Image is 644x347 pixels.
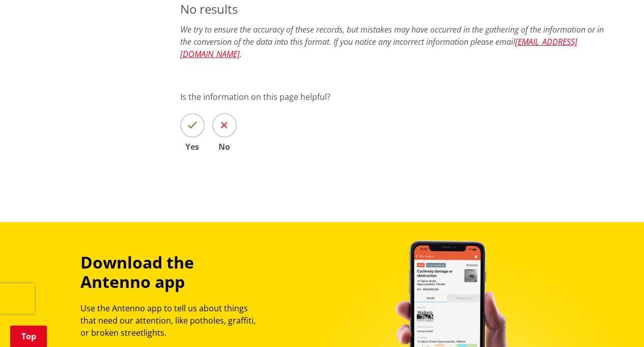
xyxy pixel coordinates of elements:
[80,302,265,339] p: Use the Antenno app to tell us about things that need our attention, like potholes, graffiti, or ...
[10,326,47,347] a: Top
[80,253,265,292] h3: Download the Antenno app
[597,304,634,341] iframe: Messenger Launcher
[180,143,205,151] span: Yes
[180,36,577,60] a: [EMAIL_ADDRESS][DOMAIN_NAME]
[212,143,237,151] span: No
[180,91,614,103] p: Is the information on this page helpful?
[180,24,604,60] em: We try to ensure the accuracy of these records, but mistakes may have occurred in the gathering o...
